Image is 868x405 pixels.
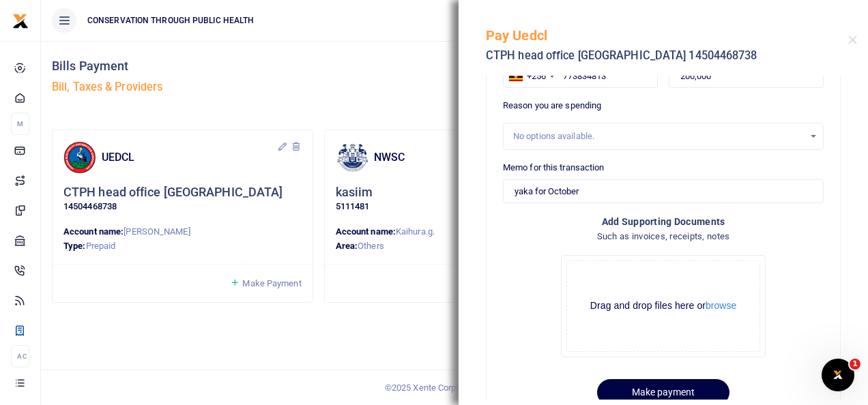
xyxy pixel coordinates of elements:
[52,80,449,94] h5: Bill, Taxes & Providers
[822,359,854,391] iframe: Intercom live chat
[513,130,804,143] div: No options available.
[503,161,605,175] label: Memo for this transaction
[706,301,736,310] button: browse
[12,13,29,29] img: logo-small
[124,226,190,237] span: [PERSON_NAME]
[336,200,574,214] p: 5111481
[63,241,86,251] strong: Type:
[503,179,824,202] input: Enter extra information
[503,214,824,229] h4: Add supporting Documents
[396,226,435,237] span: Kaihura.g.
[486,49,848,63] h5: CTPH head office [GEOGRAPHIC_DATA] 14504468738
[86,241,116,251] span: Prepaid
[848,35,857,44] button: Close
[52,59,449,74] h4: Bills Payment
[527,70,546,83] div: +256
[230,275,301,291] a: Make Payment
[12,15,29,25] a: logo-small logo-large logo-large
[850,359,860,370] span: 1
[11,112,29,135] li: M
[503,229,824,244] h4: Such as invoices, receipts, notes
[374,150,549,165] h4: NWSC
[336,185,373,200] h5: kasiim
[336,226,396,237] strong: Account name:
[102,150,277,165] h4: UEDCL
[63,200,302,214] p: 14504468738
[242,278,301,288] span: Make Payment
[63,185,302,214] div: Click to update
[503,99,601,112] label: Reason you are spending
[63,185,283,200] h5: CTPH head office [GEOGRAPHIC_DATA]
[336,241,358,251] strong: Area:
[486,27,848,44] h5: Pay Uedcl
[82,14,259,27] span: CONSERVATION THROUGH PUBLIC HEALTH
[11,345,29,367] li: Ac
[63,226,124,237] strong: Account name:
[561,255,766,357] div: File Uploader
[669,65,824,88] input: Enter a amount
[336,185,574,214] div: Click to update
[567,299,759,312] div: Drag and drop files here or
[358,241,384,251] span: Others
[504,65,558,87] div: Uganda: +256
